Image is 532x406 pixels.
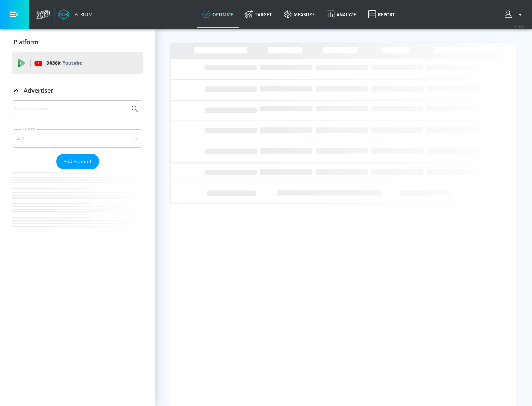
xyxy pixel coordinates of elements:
[21,127,37,131] label: Sort By
[72,11,93,18] div: Atrium
[56,154,99,169] button: Add Account
[64,157,92,166] span: Add Account
[58,9,93,20] a: Atrium
[197,1,239,28] a: optimize
[514,24,525,28] span: v 4.32.0
[15,104,127,114] input: Search by name
[62,59,82,67] p: Youtube
[12,129,143,148] div: A-Z
[12,80,143,101] div: Advertiser
[46,59,82,67] p: DV360:
[12,52,143,74] div: DV360: Youtube
[321,1,362,28] a: Analyze
[12,32,143,52] div: Platform
[362,1,401,28] a: Report
[14,38,38,46] p: Platform
[278,1,321,28] a: measure
[12,169,143,241] nav: list of Advertiser
[12,100,143,241] div: Advertiser
[24,86,53,94] p: Advertiser
[239,1,278,28] a: Target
